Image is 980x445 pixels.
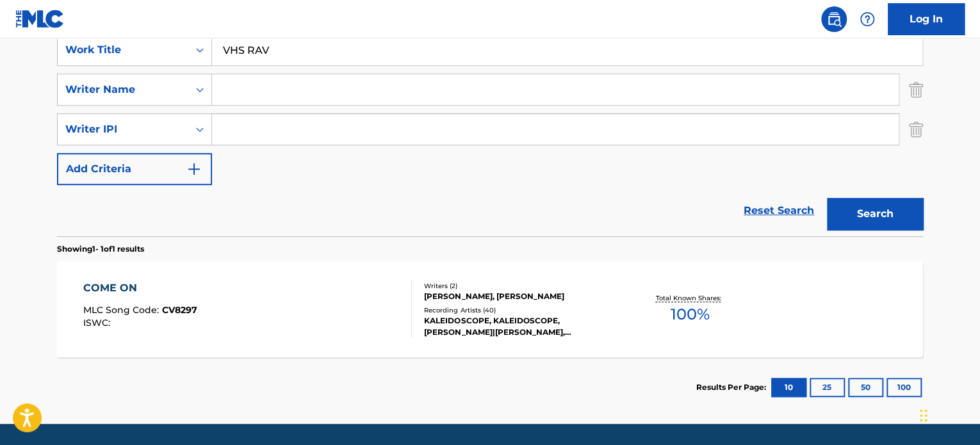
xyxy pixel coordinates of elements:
p: Results Per Page: [696,382,769,393]
a: Public Search [821,6,847,32]
div: Writer Name [65,82,181,97]
div: Drag [920,396,927,435]
span: ISWC : [83,317,113,328]
div: Help [854,6,880,32]
img: 9d2ae6d4665cec9f34b9.svg [186,161,202,177]
button: 100 [886,378,922,397]
a: Reset Search [737,197,821,225]
div: KALEIDOSCOPE, KALEIDOSCOPE, [PERSON_NAME]|[PERSON_NAME], [PERSON_NAME], [PERSON_NAME], [PERSON_NAME] [424,315,617,338]
iframe: Chat Widget [916,384,980,445]
span: 100 % [670,303,709,326]
div: Work Title [65,42,181,58]
img: MLC Logo [15,10,65,28]
img: search [826,12,842,27]
img: Delete Criterion [909,74,923,106]
img: Delete Criterion [909,113,923,145]
span: MLC Song Code : [83,304,162,316]
a: Log In [888,3,965,35]
div: Writers ( 2 ) [424,281,617,291]
div: Writer IPI [65,122,181,137]
a: COME ONMLC Song Code:CV8297ISWC:Writers (2)[PERSON_NAME], [PERSON_NAME]Recording Artists (40)KALE... [57,261,923,357]
form: Search Form [57,34,923,236]
img: help [860,12,875,27]
p: Total Known Shares: [655,293,724,303]
button: 25 [810,378,845,397]
button: Search [827,198,923,230]
button: Add Criteria [57,153,212,185]
div: [PERSON_NAME], [PERSON_NAME] [424,291,617,302]
button: 50 [848,378,883,397]
button: 10 [771,378,806,397]
p: Showing 1 - 1 of 1 results [57,243,144,255]
div: Recording Artists ( 40 ) [424,305,617,315]
div: COME ON [83,280,197,296]
span: CV8297 [162,304,197,316]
